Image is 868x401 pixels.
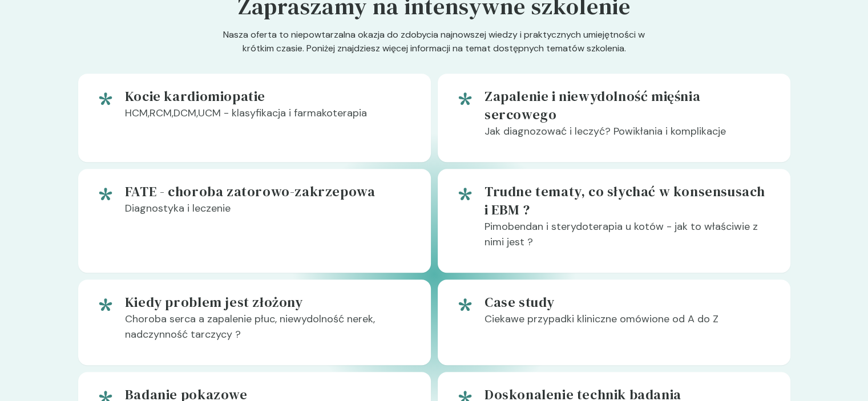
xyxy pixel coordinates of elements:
[125,106,413,130] p: HCM,RCM,DCM,UCM - klasyfikacja i farmakoterapia
[485,87,772,124] h5: Zapalenie i niewydolność mięśnia sercowego
[125,311,413,351] p: Choroba serca a zapalenie płuc, niewydolność nerek, nadczynność tarczycy ?
[125,201,413,225] p: Diagnostyka i leczenie
[125,87,413,106] h5: Kocie kardiomiopatie
[215,28,653,74] p: Nasza oferta to niepowtarzalna okazja do zdobycia najnowszej wiedzy i praktycznych umiejętności w...
[485,293,772,311] h5: Case study
[485,183,772,219] h5: Trudne tematy, co słychać w konsensusach i EBM ?
[485,219,772,259] p: Pimobendan i sterydoterapia u kotów - jak to właściwie z nimi jest ?
[485,311,772,336] p: Ciekawe przypadki kliniczne omówione od A do Z
[125,293,413,311] h5: Kiedy problem jest złożony
[485,124,772,148] p: Jak diagnozować i leczyć? Powikłania i komplikacje
[125,183,413,201] h5: FATE - choroba zatorowo-zakrzepowa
